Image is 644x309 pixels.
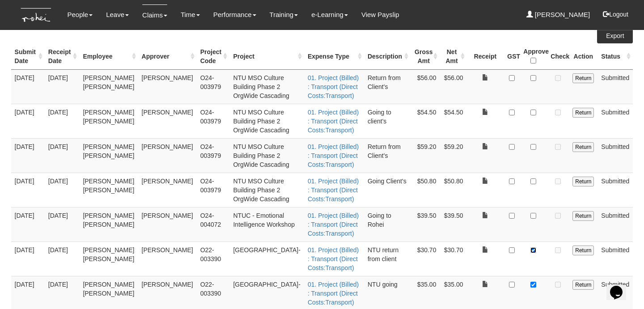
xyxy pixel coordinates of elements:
[79,138,138,173] td: [PERSON_NAME] [PERSON_NAME]
[572,142,594,152] input: Return
[364,104,411,138] td: Going to client's
[411,173,440,207] td: $50.80
[229,207,304,241] td: NTUC - Emotional Intelligence Workshop
[364,173,411,207] td: Going Client's
[411,69,440,104] td: $56.00
[79,43,138,70] th: Employee : activate to sort column ascending
[606,273,635,300] iframe: chat widget
[229,69,304,104] td: NTU MSO Culture Building Phase 2 OrgWide Cascading
[79,104,138,138] td: [PERSON_NAME] [PERSON_NAME]
[45,241,80,276] td: [DATE]
[138,241,197,276] td: [PERSON_NAME]
[45,104,80,138] td: [DATE]
[304,43,364,70] th: Expense Type : activate to sort column ascending
[308,281,359,306] a: 01. Project (Billed) : Transport (Direct Costs:Transport)
[11,43,45,70] th: Submit Date : activate to sort column ascending
[229,43,304,70] th: Project : activate to sort column ascending
[440,69,466,104] td: $56.00
[308,109,359,134] a: 01. Project (Billed) : Transport (Direct Costs:Transport)
[597,241,633,276] td: Submitted
[411,241,440,276] td: $30.70
[440,207,466,241] td: $39.50
[361,4,399,25] a: View Payslip
[504,43,520,70] th: GST
[197,241,230,276] td: O22-003390
[79,241,138,276] td: [PERSON_NAME] [PERSON_NAME]
[597,138,633,173] td: Submitted
[45,43,80,70] th: Receipt Date : activate to sort column ascending
[11,207,45,241] td: [DATE]
[597,28,633,43] a: Export
[67,4,93,25] a: People
[572,246,594,255] input: Return
[197,138,230,173] td: O24-003979
[569,43,597,70] th: Action
[11,138,45,173] td: [DATE]
[364,138,411,173] td: Return from Client's
[138,104,197,138] td: [PERSON_NAME]
[440,43,466,70] th: Net Amt : activate to sort column ascending
[79,69,138,104] td: [PERSON_NAME] [PERSON_NAME]
[308,74,359,99] a: 01. Project (Billed) : Transport (Direct Costs:Transport)
[440,104,466,138] td: $54.50
[411,138,440,173] td: $59.20
[11,241,45,276] td: [DATE]
[411,43,440,70] th: Gross Amt : activate to sort column ascending
[197,207,230,241] td: O24-004072
[229,104,304,138] td: NTU MSO Culture Building Phase 2 OrgWide Cascading
[79,207,138,241] td: [PERSON_NAME] [PERSON_NAME]
[364,43,411,70] th: Description : activate to sort column ascending
[142,4,167,25] a: Claims
[597,69,633,104] td: Submitted
[197,69,230,104] td: O24-003979
[364,241,411,276] td: NTU return from client
[411,104,440,138] td: $54.50
[197,173,230,207] td: O24-003979
[572,280,594,290] input: Return
[311,4,348,25] a: e-Learning
[440,138,466,173] td: $59.20
[197,43,230,70] th: Project Code : activate to sort column ascending
[467,43,504,70] th: Receipt
[572,177,594,186] input: Return
[45,138,80,173] td: [DATE]
[308,178,359,203] a: 01. Project (Billed) : Transport (Direct Costs:Transport)
[11,173,45,207] td: [DATE]
[229,241,304,276] td: [GEOGRAPHIC_DATA]-
[308,246,359,271] a: 01. Project (Billed) : Transport (Direct Costs:Transport)
[597,4,635,25] button: Logout
[181,4,200,25] a: Time
[308,212,359,237] a: 01. Project (Billed) : Transport (Direct Costs:Transport)
[364,69,411,104] td: Return from Client's
[308,143,359,168] a: 01. Project (Billed) : Transport (Direct Costs:Transport)
[138,138,197,173] td: [PERSON_NAME]
[572,73,594,83] input: Return
[45,173,80,207] td: [DATE]
[79,173,138,207] td: [PERSON_NAME] [PERSON_NAME]
[229,173,304,207] td: NTU MSO Culture Building Phase 2 OrgWide Cascading
[597,173,633,207] td: Submitted
[411,207,440,241] td: $39.50
[526,4,590,25] a: [PERSON_NAME]
[11,69,45,104] td: [DATE]
[45,207,80,241] td: [DATE]
[597,43,633,70] th: Status : activate to sort column ascending
[547,43,569,70] th: Check
[138,43,197,70] th: Approver : activate to sort column ascending
[138,173,197,207] td: [PERSON_NAME]
[597,207,633,241] td: Submitted
[440,173,466,207] td: $50.80
[572,211,594,221] input: Return
[364,207,411,241] td: Going to Rohei
[213,4,256,25] a: Performance
[11,104,45,138] td: [DATE]
[520,43,547,70] th: Approve
[270,4,298,25] a: Training
[597,104,633,138] td: Submitted
[197,104,230,138] td: O24-003979
[572,108,594,118] input: Return
[106,4,129,25] a: Leave
[440,241,466,276] td: $30.70
[229,138,304,173] td: NTU MSO Culture Building Phase 2 OrgWide Cascading
[138,69,197,104] td: [PERSON_NAME]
